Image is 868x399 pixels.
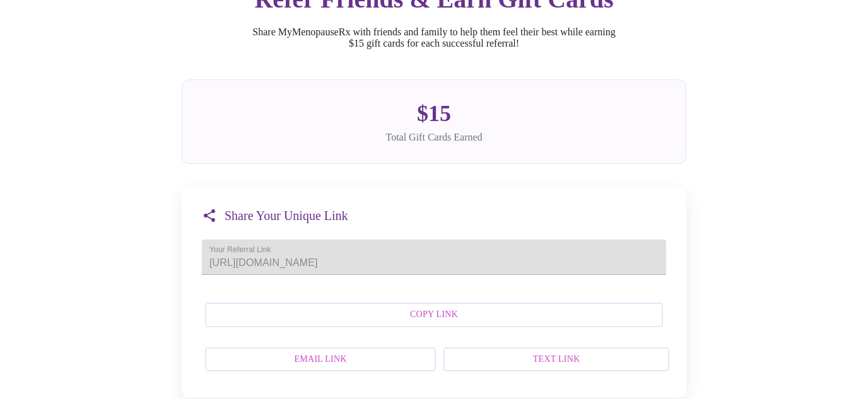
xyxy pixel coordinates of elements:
button: Copy Link [205,303,663,327]
a: Email Link [202,341,433,378]
button: Text Link [443,347,669,372]
button: Email Link [205,347,436,372]
div: Total Gift Cards Earned [202,132,666,143]
span: Copy Link [219,307,649,323]
span: Email Link [219,352,422,367]
div: $ 15 [202,100,666,127]
h3: Share Your Unique Link [225,209,348,223]
span: Text Link [457,352,655,367]
p: Share MyMenopauseRx with friends and family to help them feel their best while earning $15 gift c... [245,26,623,49]
a: Text Link [440,341,666,378]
